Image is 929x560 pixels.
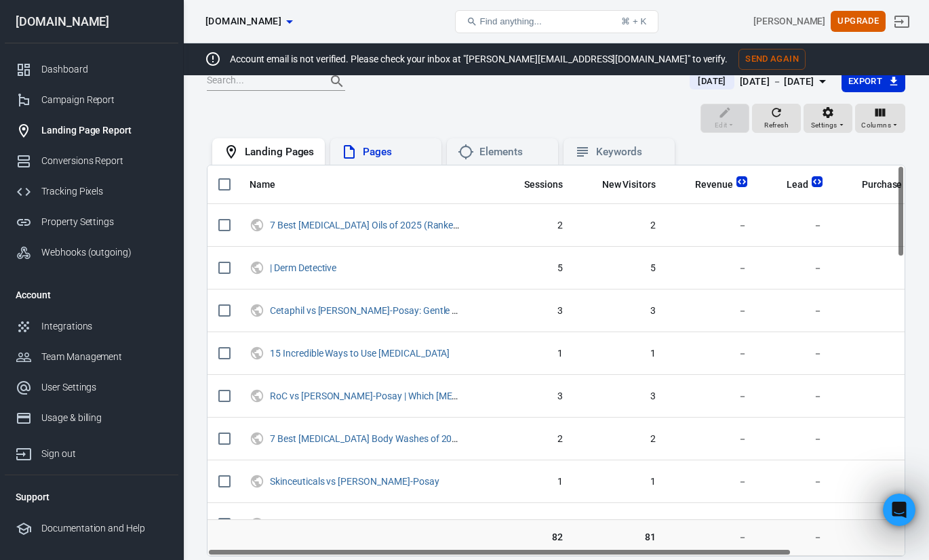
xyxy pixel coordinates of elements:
div: Sign out [41,447,167,461]
a: Sign out [5,433,178,469]
a: Campaign Report [5,85,178,115]
img: Logo [736,176,747,187]
span: 11 [507,518,563,532]
span: 3 [585,390,656,403]
span: － [769,304,823,318]
a: 7 Best [MEDICAL_DATA] Oils of 2025 (Ranked & Reviewed) [270,220,512,231]
button: Upgrade [831,11,886,32]
span: 3 [585,304,656,318]
a: Skinceuticals vs [PERSON_NAME]-Posay [270,476,439,487]
div: User Settings [41,380,167,395]
svg: UTM & Web Traffic [250,388,264,404]
div: Tracking Pixels [41,184,167,199]
div: Laurent says… [11,194,260,225]
span: 1 [507,347,563,361]
div: Property Settings [41,215,167,229]
a: Team Management [5,342,178,372]
div: Documentation and Help [41,521,167,536]
img: Profile image for Laurent [39,7,60,29]
div: Campaign Report [41,93,167,107]
div: Team Management [41,350,167,364]
span: 2 [507,219,563,233]
div: [DOMAIN_NAME] [5,16,178,28]
svg: UTM & Web Traffic [250,302,264,319]
div: Hi [PERSON_NAME]Currently the Amazon affiilate program does not send conversion data back to Anyt... [11,225,222,321]
button: Export [842,71,905,92]
div: AnyTrack says… [11,363,260,449]
span: Total revenue calculated by AnyTrack. [677,176,733,193]
input: Search... [207,73,315,90]
span: － [769,531,823,544]
span: Name [250,178,275,192]
div: Landing Pages [245,145,314,159]
div: Currently the Amazon affiilate program does not send conversion data back to Anytrack with unique... [22,246,212,286]
span: － [677,347,747,361]
div: scrollable content [207,165,905,556]
p: Active 12h ago [66,17,132,31]
span: 2 [585,219,656,233]
div: Landing Page Report [41,123,167,138]
span: － [844,433,917,446]
button: Search [321,65,353,98]
span: [DATE] [692,75,731,88]
span: Find anything... [480,16,542,26]
span: － [769,262,823,275]
h1: [PERSON_NAME] [66,7,154,17]
button: [DATE][DATE] － [DATE] [679,71,841,93]
span: 1 [585,475,656,489]
img: Profile image for Laurent [41,196,54,209]
span: 1 [585,347,656,361]
a: Landing Page Report [5,115,178,146]
div: Close [238,5,262,30]
span: － [677,518,747,532]
a: guide [73,287,100,298]
span: － [677,531,747,544]
span: 2 [585,433,656,446]
span: Revenue [695,178,733,192]
span: 2 [507,433,563,446]
a: Property Settings [5,207,178,237]
img: Logo [812,176,823,187]
button: Send a message… [233,431,254,452]
div: Here is the about the amazon integration. [22,286,212,313]
span: 3 [507,304,563,318]
span: － [844,347,917,361]
span: － [677,433,747,446]
div: Webhooks (outgoing) [41,245,167,260]
button: Find anything...⌘ + K [455,10,658,33]
span: New Visitors [602,178,656,192]
span: － [844,219,917,233]
span: Purchase [862,178,903,192]
a: Webhooks (outgoing) [5,237,178,268]
div: The team will get back to you on this. AnyTrack will be back in 30 minutes. [11,47,222,89]
span: 1 [507,475,563,489]
span: － [844,304,917,318]
span: － [677,262,747,275]
a: Cetaphil vs [PERSON_NAME]-Posay: Gentle Cleanser Face-Off [270,305,527,316]
textarea: Message… [12,407,260,431]
div: Tom says… [11,100,260,194]
div: I am closing this conversation for now. You can always respond later or start a new conversation. [11,363,222,419]
svg: UTM & Web Traffic [250,345,264,361]
span: － [769,347,823,361]
span: Purchase [844,178,903,192]
div: I am closing this conversation for now. You can always respond later or start a new conversation. [22,371,212,411]
div: ⌘ + K [621,16,646,26]
div: Keywords [596,145,664,159]
div: Sure, I run Google Ads to my website to monetize with Amazon Associates. I'm interested in learni... [60,108,250,175]
span: － [769,518,823,532]
div: AnyTrack says… [11,47,260,100]
svg: UTM & Web Traffic [250,260,264,276]
span: － [844,262,917,275]
a: 7 Best [MEDICAL_DATA] Body Washes of 2025 (Ranked & Reviewed) [270,433,553,444]
div: Usage & billing [41,411,167,425]
button: Emoji picker [21,436,32,447]
a: Dashboard [5,54,178,85]
a: Sign out [886,5,918,38]
div: Conversions Report [41,154,167,168]
span: Refresh [764,119,789,132]
div: joined the conversation [58,197,231,209]
span: 5 [507,262,563,275]
span: － [677,219,747,233]
span: 82 [507,531,563,544]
